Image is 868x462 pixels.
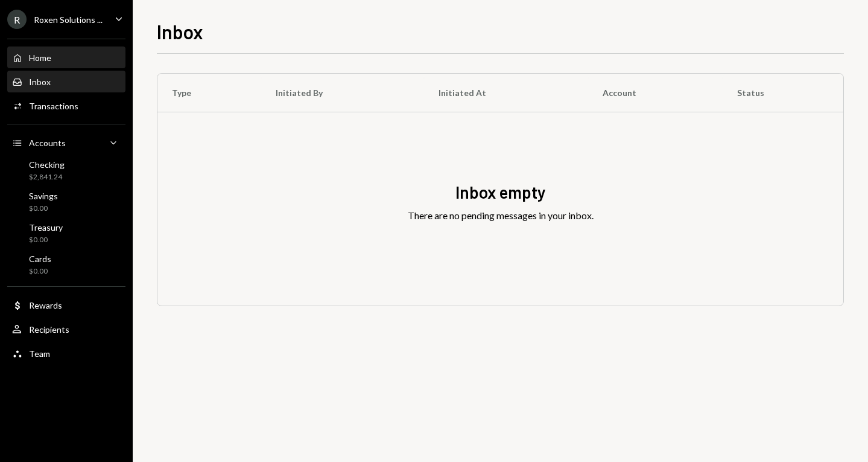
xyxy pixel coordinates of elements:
[29,101,78,111] div: Transactions
[29,204,58,214] div: $0.00
[7,318,125,340] a: Recipients
[29,222,63,233] div: Treasury
[424,74,588,112] th: Initiated At
[29,77,51,87] div: Inbox
[29,172,65,182] div: $2,841.24
[29,53,51,63] div: Home
[7,187,125,216] a: Savings$0.00
[29,191,58,201] div: Savings
[588,74,723,112] th: Account
[29,235,63,245] div: $0.00
[29,266,51,277] div: $0.00
[7,342,125,364] a: Team
[7,250,125,279] a: Cards$0.00
[261,74,424,112] th: Initiated By
[29,254,51,264] div: Cards
[29,348,50,359] div: Team
[7,219,125,248] a: Treasury$0.00
[7,294,125,316] a: Rewards
[29,324,69,335] div: Recipients
[157,19,203,43] h1: Inbox
[7,156,125,185] a: Checking$2,841.24
[7,47,125,68] a: Home
[29,138,66,148] div: Accounts
[7,132,125,153] a: Accounts
[723,74,843,112] th: Status
[7,10,27,29] div: R
[34,14,103,25] div: Roxen Solutions ...
[408,208,594,223] div: There are no pending messages in your inbox.
[157,74,261,112] th: Type
[7,95,125,117] a: Transactions
[455,181,546,204] div: Inbox empty
[7,71,125,92] a: Inbox
[29,300,62,310] div: Rewards
[29,159,65,170] div: Checking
